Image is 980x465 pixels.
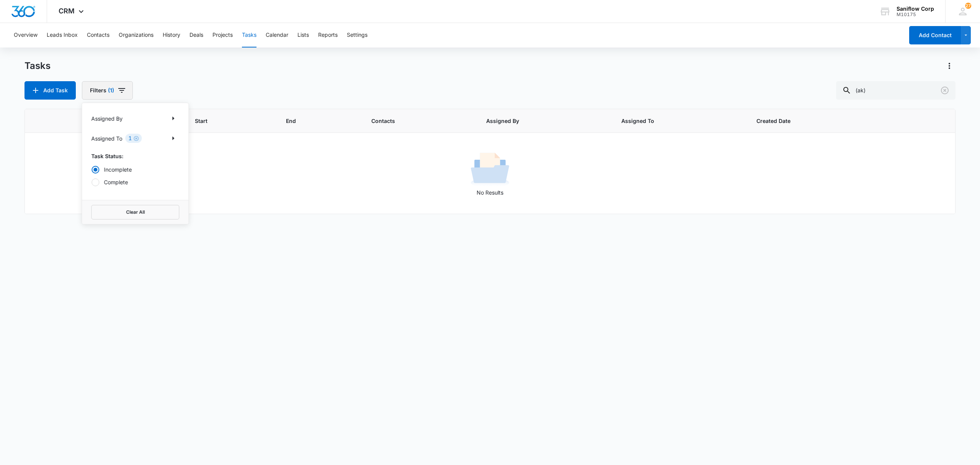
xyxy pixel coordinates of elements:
[486,117,592,125] span: Assigned By
[163,23,180,47] button: History
[195,117,256,125] span: Start
[25,188,955,196] p: No Results
[24,81,76,100] button: Add Task
[897,6,934,12] div: account name
[212,23,233,47] button: Projects
[189,23,203,47] button: Deals
[91,152,179,160] p: Task Status:
[836,81,955,100] input: Search Tasks
[242,23,256,47] button: Tasks
[91,178,179,186] label: Complete
[897,12,934,17] div: account id
[91,205,179,219] button: Clear All
[347,23,367,47] button: Settings
[756,117,864,125] span: Created Date
[82,81,133,100] button: Filters(1)
[965,3,971,9] span: 27
[167,132,179,144] button: Show Assigned To filters
[965,3,971,9] div: notifications count
[318,23,338,47] button: Reports
[286,117,342,125] span: End
[91,165,179,174] label: Incomplete
[167,112,179,124] button: Show Assigned By filters
[939,84,951,97] button: Clear
[471,150,509,188] img: No Results
[108,88,114,93] span: (1)
[91,115,122,123] p: Assigned By
[125,134,142,143] div: 1
[943,60,955,72] button: Actions
[266,23,288,47] button: Calendar
[24,60,51,72] h1: Tasks
[371,117,457,125] span: Contacts
[909,26,961,44] button: Add Contact
[14,23,38,47] button: Overview
[621,117,727,125] span: Assigned To
[119,23,154,47] button: Organizations
[297,23,309,47] button: Lists
[59,7,75,15] span: CRM
[87,23,109,47] button: Contacts
[91,134,122,142] p: Assigned To
[133,136,139,141] button: Clear
[47,23,78,47] button: Leads Inbox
